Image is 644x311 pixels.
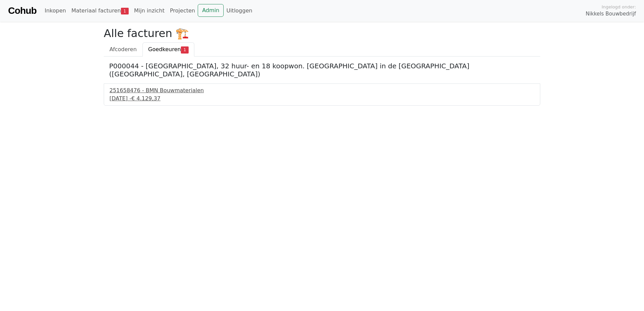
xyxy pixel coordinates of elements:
a: Projecten [167,4,198,18]
span: Nikkels Bouwbedrijf [586,10,636,18]
span: Afcoderen [109,46,137,53]
a: Cohub [8,3,36,19]
h5: P000044 - [GEOGRAPHIC_DATA], 32 huur- en 18 koopwon. [GEOGRAPHIC_DATA] in de [GEOGRAPHIC_DATA] ([... [109,62,535,78]
span: 1 [121,8,129,14]
div: 251658476 - BMN Bouwmaterialen [109,87,535,95]
a: Mijn inzicht [131,4,167,18]
span: 1 [181,46,189,53]
a: 251658476 - BMN Bouwmaterialen[DATE] -€ 4.129,37 [109,87,535,103]
span: € 4.129,37 [131,95,161,102]
span: Goedkeuren [148,46,181,53]
a: Materiaal facturen1 [69,4,131,18]
a: Inkopen [42,4,68,18]
a: Goedkeuren1 [142,42,194,57]
a: Afcoderen [104,42,142,57]
h2: Alle facturen 🏗️ [104,27,540,40]
div: [DATE] - [109,95,535,103]
a: Uitloggen [224,4,255,18]
span: Ingelogd onder: [602,4,636,10]
a: Admin [198,4,224,17]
